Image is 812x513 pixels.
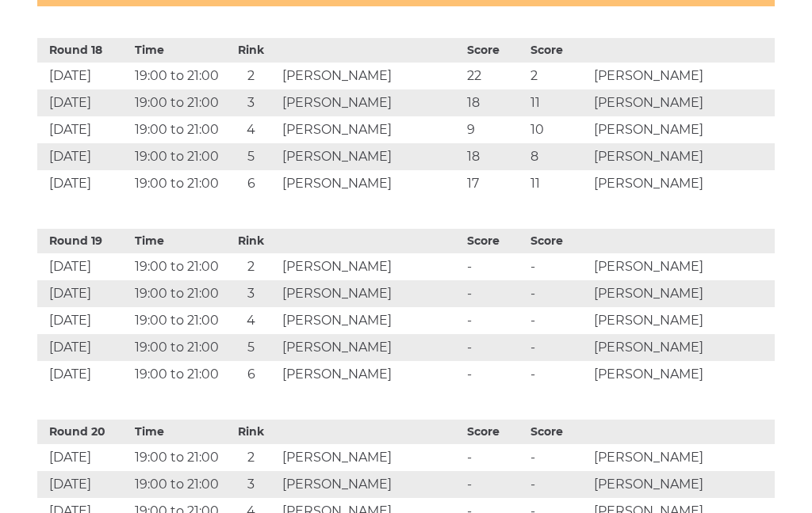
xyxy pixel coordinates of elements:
td: [PERSON_NAME] [278,361,463,388]
td: [PERSON_NAME] [278,63,463,89]
td: [PERSON_NAME] [590,63,775,89]
td: [PERSON_NAME] [590,471,775,498]
td: 18 [463,89,527,116]
th: Rink [224,229,278,253]
td: [PERSON_NAME] [278,334,463,361]
td: [DATE] [37,361,131,388]
td: - [527,307,590,334]
td: [PERSON_NAME] [590,280,775,307]
td: 19:00 to 21:00 [131,170,224,197]
td: [PERSON_NAME] [278,170,463,197]
td: [DATE] [37,280,131,307]
th: Rink [224,420,278,444]
td: 5 [224,334,278,361]
td: [PERSON_NAME] [590,253,775,280]
td: 18 [463,143,527,170]
td: 19:00 to 21:00 [131,334,224,361]
td: [DATE] [37,63,131,89]
td: 10 [527,116,590,143]
td: - [463,471,527,498]
td: 4 [224,307,278,334]
td: [DATE] [37,116,131,143]
td: - [463,280,527,307]
td: - [527,253,590,280]
td: - [527,471,590,498]
td: - [463,334,527,361]
th: Score [463,229,527,253]
td: [PERSON_NAME] [590,143,775,170]
td: - [463,253,527,280]
td: 8 [527,143,590,170]
td: [PERSON_NAME] [590,361,775,388]
td: 19:00 to 21:00 [131,307,224,334]
td: 19:00 to 21:00 [131,253,224,280]
td: [DATE] [37,253,131,280]
td: [DATE] [37,170,131,197]
td: 5 [224,143,278,170]
th: Score [527,229,590,253]
th: Rink [224,38,278,63]
td: [PERSON_NAME] [590,170,775,197]
td: - [527,444,590,471]
td: - [527,334,590,361]
th: Round 18 [37,38,131,63]
td: [DATE] [37,307,131,334]
td: [DATE] [37,334,131,361]
td: [PERSON_NAME] [278,116,463,143]
td: [PERSON_NAME] [278,444,463,471]
td: [PERSON_NAME] [278,89,463,116]
td: [PERSON_NAME] [278,143,463,170]
td: - [463,444,527,471]
td: 2 [224,63,278,89]
td: 19:00 to 21:00 [131,143,224,170]
td: 19:00 to 21:00 [131,361,224,388]
td: [PERSON_NAME] [590,444,775,471]
td: [DATE] [37,444,131,471]
td: 11 [527,89,590,116]
td: - [527,361,590,388]
td: 19:00 to 21:00 [131,63,224,89]
td: 19:00 to 21:00 [131,444,224,471]
td: [PERSON_NAME] [278,253,463,280]
th: Round 19 [37,229,131,253]
td: 3 [224,280,278,307]
td: 3 [224,89,278,116]
td: [PERSON_NAME] [590,89,775,116]
th: Time [131,229,224,253]
td: 3 [224,471,278,498]
td: 4 [224,116,278,143]
td: [PERSON_NAME] [590,116,775,143]
td: 17 [463,170,527,197]
td: [PERSON_NAME] [590,307,775,334]
td: 19:00 to 21:00 [131,89,224,116]
th: Score [463,420,527,444]
th: Score [463,38,527,63]
th: Round 20 [37,420,131,444]
td: 2 [527,63,590,89]
th: Time [131,38,224,63]
th: Score [527,420,590,444]
td: 19:00 to 21:00 [131,280,224,307]
th: Time [131,420,224,444]
td: 6 [224,361,278,388]
td: 2 [224,253,278,280]
td: - [463,361,527,388]
td: [PERSON_NAME] [278,471,463,498]
td: [DATE] [37,143,131,170]
td: 22 [463,63,527,89]
td: 19:00 to 21:00 [131,471,224,498]
td: 11 [527,170,590,197]
th: Score [527,38,590,63]
td: 19:00 to 21:00 [131,116,224,143]
td: 6 [224,170,278,197]
td: - [463,307,527,334]
td: [PERSON_NAME] [278,307,463,334]
td: [PERSON_NAME] [278,280,463,307]
td: - [527,280,590,307]
td: [DATE] [37,89,131,116]
td: [DATE] [37,471,131,498]
td: 2 [224,444,278,471]
td: 9 [463,116,527,143]
td: [PERSON_NAME] [590,334,775,361]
